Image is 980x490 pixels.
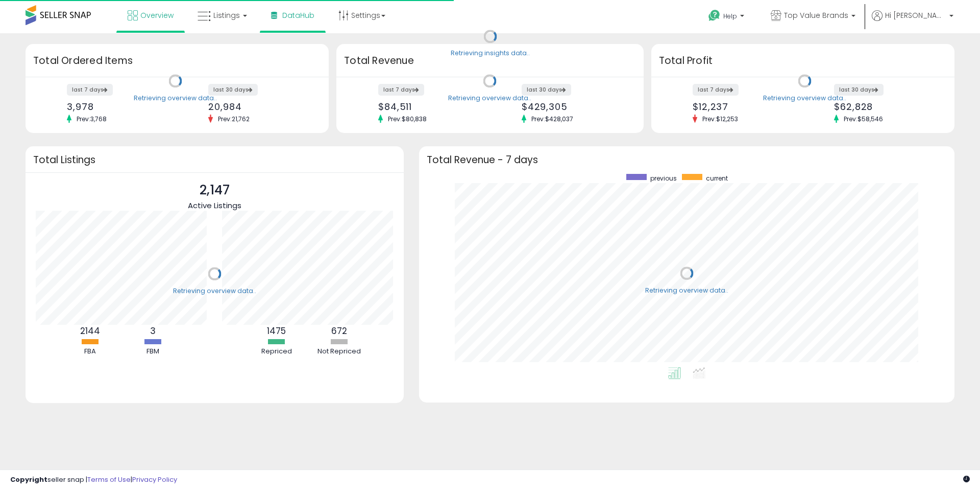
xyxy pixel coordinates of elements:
span: Overview [140,10,174,20]
span: Hi [PERSON_NAME] [885,10,946,20]
div: Retrieving overview data.. [448,94,531,103]
span: Help [723,12,737,20]
div: Retrieving overview data.. [173,286,256,296]
span: DataHub [282,10,314,20]
a: Hi [PERSON_NAME] [872,10,953,33]
div: Retrieving overview data.. [134,94,217,103]
span: Listings [213,10,240,20]
i: Get Help [708,9,721,22]
div: Retrieving overview data.. [763,94,846,103]
span: Top Value Brands [784,10,848,20]
a: Help [700,2,754,33]
div: Retrieving overview data.. [645,286,728,295]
